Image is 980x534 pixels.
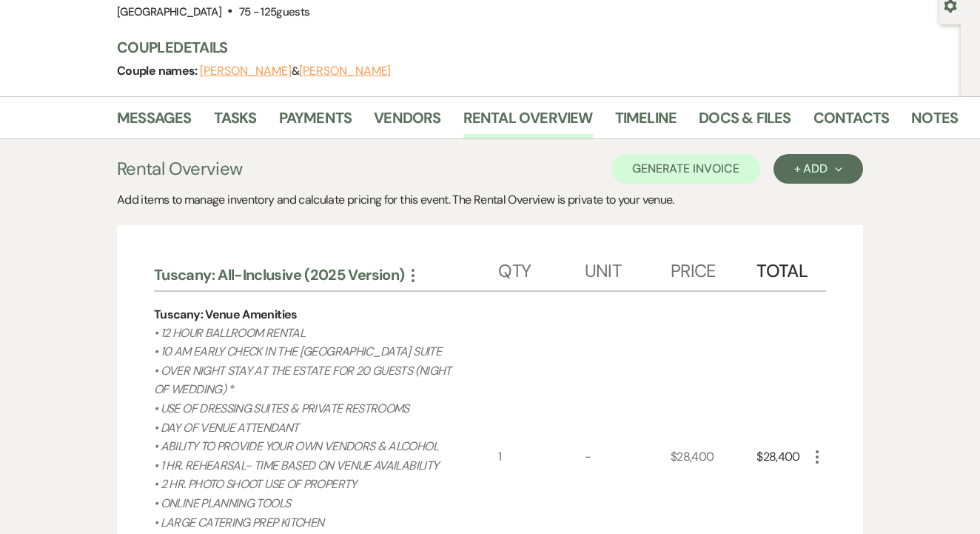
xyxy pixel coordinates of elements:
a: Contacts [813,106,890,138]
div: Add items to manage inventory and calculate pricing for this event. The Rental Overview is privat... [117,191,863,209]
button: Generate Invoice [611,154,760,184]
div: Total [756,246,808,290]
a: Messages [117,106,192,138]
a: Timeline [615,106,677,138]
div: Tuscany: All-Inclusive (2025 Version) [154,265,498,284]
div: + Add [794,163,842,175]
a: Vendors [374,106,440,138]
h3: Rental Overview [117,156,242,182]
button: + Add [773,154,863,184]
div: Tuscany: Venue Amenities [154,306,298,324]
a: Payments [279,106,352,138]
div: Price [671,246,756,290]
span: Couple names: [117,63,200,79]
div: Unit [585,246,671,290]
a: Rental Overview [463,106,593,138]
a: Notes [911,106,958,138]
a: Tasks [214,106,257,138]
span: [GEOGRAPHIC_DATA] [117,4,221,19]
h3: Couple Details [117,37,946,58]
div: Qty [498,246,584,290]
button: [PERSON_NAME] [200,65,292,77]
a: Docs & Files [699,106,791,138]
span: & [200,64,391,79]
span: 75 - 125 guests [239,4,310,19]
button: [PERSON_NAME] [299,65,391,77]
